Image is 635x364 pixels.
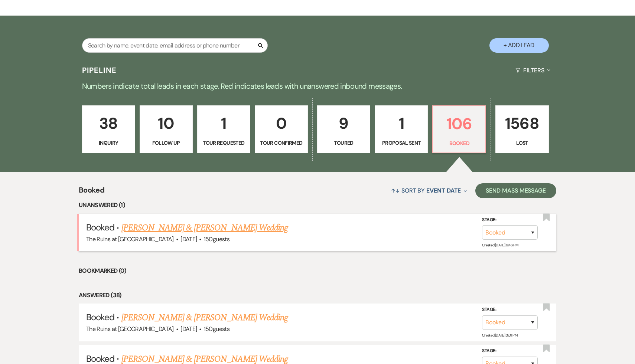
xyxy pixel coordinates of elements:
[180,325,197,333] span: [DATE]
[79,200,556,210] li: Unanswered (1)
[144,111,188,136] p: 10
[197,105,250,154] a: 1Tour Requested
[144,139,188,147] p: Follow Up
[482,347,538,355] label: Stage:
[87,111,130,136] p: 38
[86,325,174,333] span: The Ruins at [GEOGRAPHIC_DATA]
[204,325,229,333] span: 150 guests
[260,111,303,136] p: 0
[500,139,544,147] p: Lost
[79,291,556,300] li: Answered (38)
[82,105,135,154] a: 38Inquiry
[432,105,486,154] a: 106Booked
[86,235,174,243] span: The Ruins at [GEOGRAPHIC_DATA]
[79,184,104,200] span: Booked
[512,60,553,80] button: Filters
[82,38,268,53] input: Search by name, event date, email address or phone number
[391,187,400,194] span: ↑↓
[79,266,556,276] li: Bookmarked (0)
[322,139,365,147] p: Toured
[489,38,549,53] button: + Add Lead
[121,311,288,324] a: [PERSON_NAME] & [PERSON_NAME] Wedding
[388,181,470,200] button: Sort By Event Date
[140,105,193,154] a: 10Follow Up
[437,139,481,147] p: Booked
[437,111,481,136] p: 106
[87,139,130,147] p: Inquiry
[260,139,303,147] p: Tour Confirmed
[475,183,556,198] button: Send Mass Message
[495,105,548,154] a: 1568Lost
[482,216,538,224] label: Stage:
[50,80,585,92] p: Numbers indicate total leads in each stage. Red indicates leads with unanswered inbound messages.
[86,311,114,323] span: Booked
[255,105,308,154] a: 0Tour Confirmed
[82,65,117,75] h3: Pipeline
[375,105,428,154] a: 1Proposal Sent
[482,332,517,337] span: Created: [DATE] 3:01 PM
[180,235,197,243] span: [DATE]
[322,111,365,136] p: 9
[380,139,423,147] p: Proposal Sent
[482,306,538,314] label: Stage:
[202,139,245,147] p: Tour Requested
[202,111,245,136] p: 1
[426,187,461,194] span: Event Date
[204,235,229,243] span: 150 guests
[121,221,288,235] a: [PERSON_NAME] & [PERSON_NAME] Wedding
[317,105,370,154] a: 9Toured
[86,222,114,233] span: Booked
[380,111,423,136] p: 1
[500,111,544,136] p: 1568
[482,243,518,247] span: Created: [DATE] 6:46 PM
